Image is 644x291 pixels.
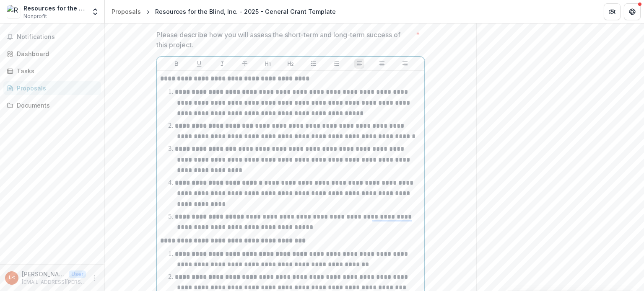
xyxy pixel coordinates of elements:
[69,270,86,278] p: User
[17,67,94,75] div: Tasks
[240,59,250,69] button: Strike
[89,273,99,283] button: More
[171,59,182,69] button: Bold
[17,84,94,93] div: Proposals
[17,33,98,41] span: Notifications
[331,59,341,69] button: Ordered List
[604,3,621,20] button: Partners
[309,59,319,69] button: Bullet List
[23,13,47,20] span: Nonprofit
[22,270,65,278] p: [PERSON_NAME]-Ang <[EMAIL_ADDRESS][PERSON_NAME][DOMAIN_NAME]> <[DOMAIN_NAME][EMAIL_ADDRESS][PERSO...
[108,5,144,18] a: Proposals
[3,30,101,44] button: Notifications
[263,59,273,69] button: Heading 1
[7,5,20,18] img: Resources for the Blind, Inc.
[3,81,101,95] a: Proposals
[354,59,364,69] button: Align Left
[217,59,227,69] button: Italicize
[377,59,387,69] button: Align Center
[23,4,86,13] div: Resources for the Blind, Inc.
[156,30,413,50] p: Please describe how you will assess the short-term and long-term success of this project.
[112,7,141,16] div: Proposals
[108,5,339,18] nav: breadcrumb
[3,47,101,61] a: Dashboard
[22,278,86,286] p: [EMAIL_ADDRESS][PERSON_NAME][DOMAIN_NAME]
[9,275,15,281] div: Lorinda De Vera-Ang <rbi.lorinda@gmail.com> <rbi.lorinda@gmail.com>
[17,101,94,110] div: Documents
[3,64,101,78] a: Tasks
[155,7,336,16] div: Resources for the Blind, Inc. - 2025 - General Grant Template
[286,59,296,69] button: Heading 2
[400,59,410,69] button: Align Right
[3,98,101,112] a: Documents
[194,59,204,69] button: Underline
[17,49,94,58] div: Dashboard
[624,3,641,20] button: Get Help
[89,3,101,20] button: Open entity switcher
